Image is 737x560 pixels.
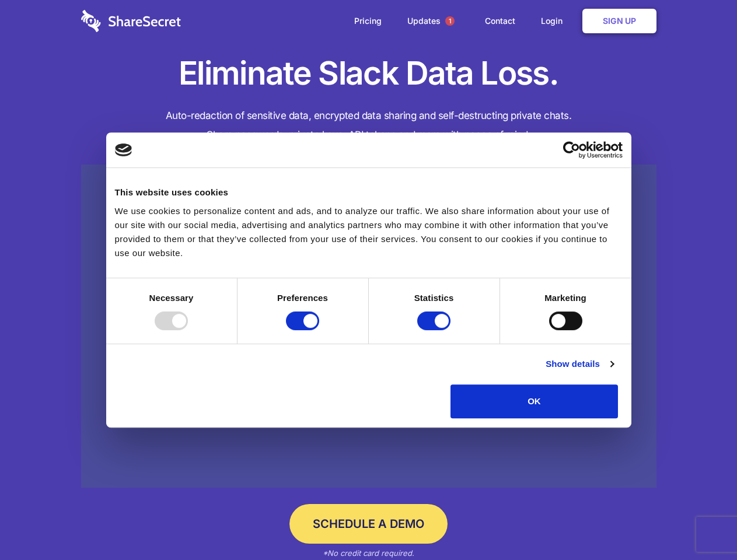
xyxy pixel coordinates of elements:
a: Usercentrics Cookiebot - opens in a new window [521,141,623,159]
img: logo [115,143,132,156]
h4: Auto-redaction of sensitive data, encrypted data sharing and self-destructing private chats. Shar... [81,106,656,145]
div: We use cookies to personalize content and ads, and to analyze our traffic. We also share informat... [115,204,623,260]
em: *No credit card required. [323,548,414,558]
a: Login [529,3,580,39]
a: Sign Up [582,9,656,33]
a: Wistia video thumbnail [81,164,656,488]
span: 1 [445,16,455,26]
a: Schedule a Demo [289,504,448,544]
a: Contact [473,3,527,39]
h1: Eliminate Slack Data Loss. [81,52,656,94]
strong: Statistics [414,293,454,303]
button: OK [450,384,618,418]
strong: Marketing [544,293,586,303]
img: logo-wordmark-white-trans-d4663122ce5f474addd5e946df7df03e33cb6a1c49d2221995e7729f52c070b2.svg [81,10,181,32]
div: This website uses cookies [115,185,623,199]
strong: Preferences [277,293,328,303]
strong: Necessary [149,293,194,303]
a: Pricing [343,3,393,39]
a: Show details [546,357,613,371]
